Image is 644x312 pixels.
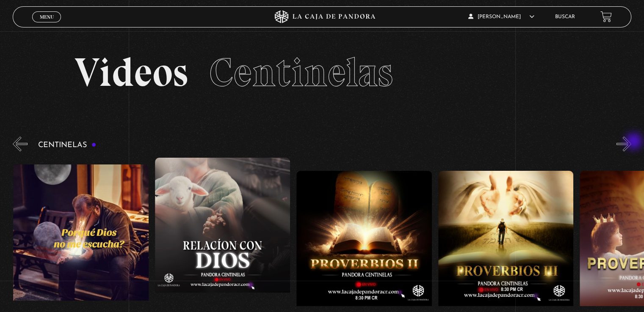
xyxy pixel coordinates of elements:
button: Previous [13,137,28,151]
h3: Centinelas [38,141,96,149]
h2: Videos [75,52,569,93]
a: Buscar [555,14,575,19]
span: Cerrar [37,22,57,27]
a: View your shopping cart [600,11,612,22]
span: Menu [40,14,54,19]
button: Next [616,137,631,151]
span: Centinelas [209,48,392,96]
span: [PERSON_NAME] [468,14,534,19]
